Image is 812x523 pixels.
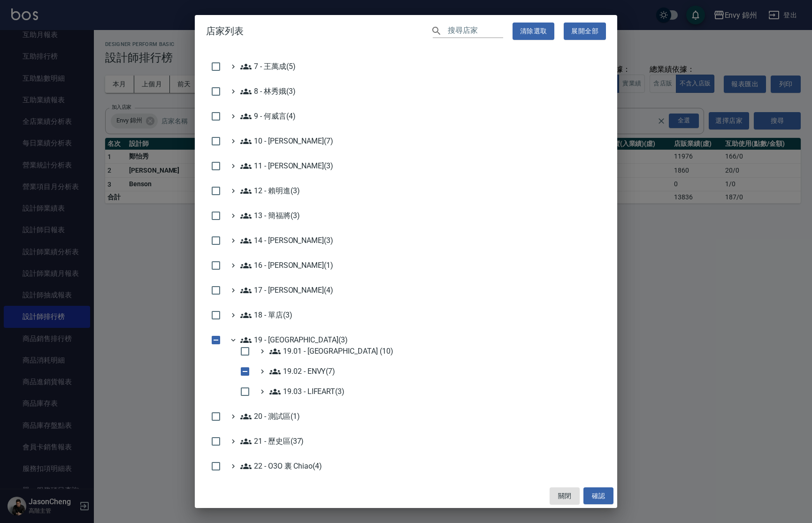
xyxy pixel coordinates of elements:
[240,61,296,72] span: 7 - 王萬成(5)
[269,346,393,357] span: 19.01 - [GEOGRAPHIC_DATA] (10)
[564,23,606,40] button: 展開全部
[269,366,335,377] span: 19.02 - ENVY(7)
[240,436,304,447] span: 21 - 歷史區(37)
[550,487,580,505] button: 關閉
[240,310,292,321] span: 18 - 單店(3)
[240,210,299,221] span: 13 - 簡福將(3)
[240,260,333,271] span: 16 - [PERSON_NAME](1)
[240,111,296,122] span: 9 - 何威言(4)
[269,386,345,397] span: 19.03 - LIFEART(3)
[240,334,348,346] span: 19 - [GEOGRAPHIC_DATA](3)
[240,461,322,472] span: 22 - O3O 裏 Chiao(4)
[240,285,333,296] span: 17 - [PERSON_NAME](4)
[448,24,503,38] input: 搜尋店家
[240,160,333,172] span: 11 - [PERSON_NAME](3)
[513,23,555,40] button: 清除選取
[195,15,617,47] h2: 店家列表
[240,411,299,422] span: 20 - 測試區(1)
[240,235,333,246] span: 14 - [PERSON_NAME](3)
[240,185,299,197] span: 12 - 賴明進(3)
[583,487,613,505] button: 確認
[240,86,296,97] span: 8 - 林秀娥(3)
[240,136,333,147] span: 10 - [PERSON_NAME](7)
